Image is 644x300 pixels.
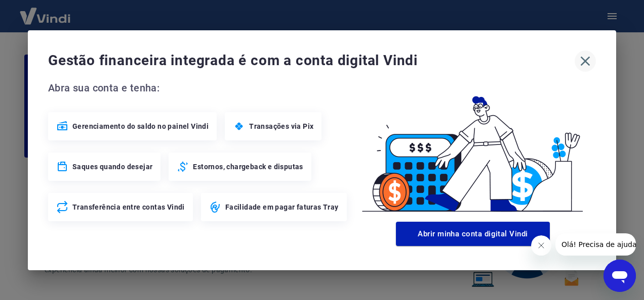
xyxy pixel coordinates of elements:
[6,7,85,15] span: Olá! Precisa de ajuda?
[193,162,303,172] span: Estornos, chargeback e disputas
[531,235,551,256] iframe: Fechar mensagem
[555,233,636,256] iframe: Mensagem da empresa
[249,121,313,131] span: Transações via Pix
[225,202,339,212] span: Facilidade em pagar faturas Tray
[72,162,152,172] span: Saques quando desejar
[48,80,350,96] span: Abra sua conta e tenha:
[396,222,550,246] button: Abrir minha conta digital Vindi
[72,202,185,212] span: Transferência entre contas Vindi
[350,80,596,218] img: Good Billing
[48,51,575,71] span: Gestão financeira integrada é com a conta digital Vindi
[72,121,209,131] span: Gerenciamento do saldo no painel Vindi
[603,260,636,292] iframe: Botão para abrir a janela de mensagens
